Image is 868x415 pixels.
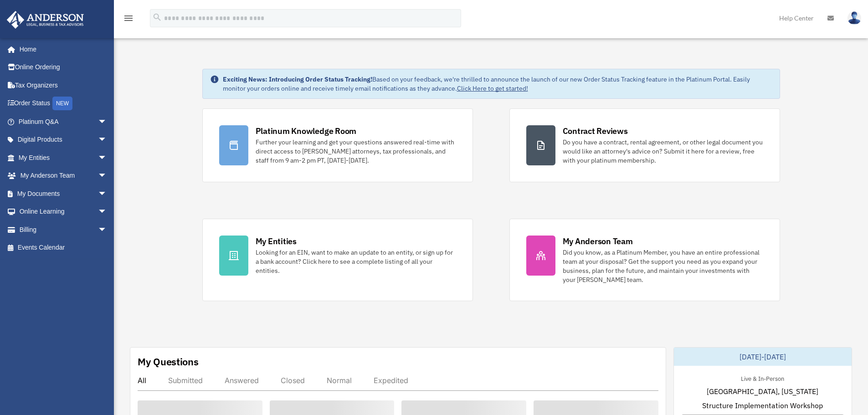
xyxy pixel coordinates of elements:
i: menu [123,13,134,24]
span: arrow_drop_down [98,220,116,239]
div: Normal [327,376,352,385]
div: My Anderson Team [563,236,633,247]
span: arrow_drop_down [98,113,116,131]
span: [GEOGRAPHIC_DATA], [US_STATE] [707,386,818,397]
div: Further your learning and get your questions answered real-time with direct access to [PERSON_NAM... [256,138,456,165]
div: Looking for an EIN, want to make an update to an entity, or sign up for a bank account? Click her... [256,248,456,275]
a: Contract Reviews Do you have a contract, rental agreement, or other legal document you would like... [509,108,780,182]
img: Anderson Advisors Platinum Portal [4,11,87,29]
a: My Anderson Teamarrow_drop_down [6,167,121,185]
img: User Pic [847,11,861,25]
div: My Questions [138,355,199,369]
div: Do you have a contract, rental agreement, or other legal document you would like an attorney's ad... [563,138,763,165]
a: My Documentsarrow_drop_down [6,184,121,203]
a: Billingarrow_drop_down [6,220,121,239]
a: Order StatusNEW [6,94,121,113]
div: Closed [281,376,305,385]
span: Structure Implementation Workshop [702,400,823,411]
div: Based on your feedback, we're thrilled to announce the launch of our new Order Status Tracking fe... [223,75,772,93]
i: search [152,12,162,22]
span: arrow_drop_down [98,203,116,221]
div: Submitted [168,376,203,385]
a: menu [123,16,134,24]
div: Expedited [374,376,408,385]
span: arrow_drop_down [98,149,116,167]
span: arrow_drop_down [98,184,116,203]
a: Online Learningarrow_drop_down [6,203,121,221]
div: Contract Reviews [563,125,628,137]
div: My Entities [256,236,297,247]
a: Tax Organizers [6,76,121,94]
span: arrow_drop_down [98,131,116,149]
a: Platinum Knowledge Room Further your learning and get your questions answered real-time with dire... [202,108,473,182]
a: Online Ordering [6,58,121,77]
a: Click Here to get started! [457,84,528,92]
div: [DATE]-[DATE] [674,348,852,366]
a: My Anderson Team Did you know, as a Platinum Member, you have an entire professional team at your... [509,219,780,301]
a: Events Calendar [6,239,121,257]
div: NEW [52,97,72,110]
div: Platinum Knowledge Room [256,125,357,137]
a: Home [6,40,116,58]
a: Platinum Q&Aarrow_drop_down [6,113,121,131]
div: Live & In-Person [734,373,791,383]
a: My Entities Looking for an EIN, want to make an update to an entity, or sign up for a bank accoun... [202,219,473,301]
div: Answered [225,376,259,385]
a: Digital Productsarrow_drop_down [6,131,121,149]
span: arrow_drop_down [98,167,116,185]
strong: Exciting News: Introducing Order Status Tracking! [223,75,372,83]
div: Did you know, as a Platinum Member, you have an entire professional team at your disposal? Get th... [563,248,763,284]
div: All [138,376,146,385]
a: My Entitiesarrow_drop_down [6,149,121,167]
